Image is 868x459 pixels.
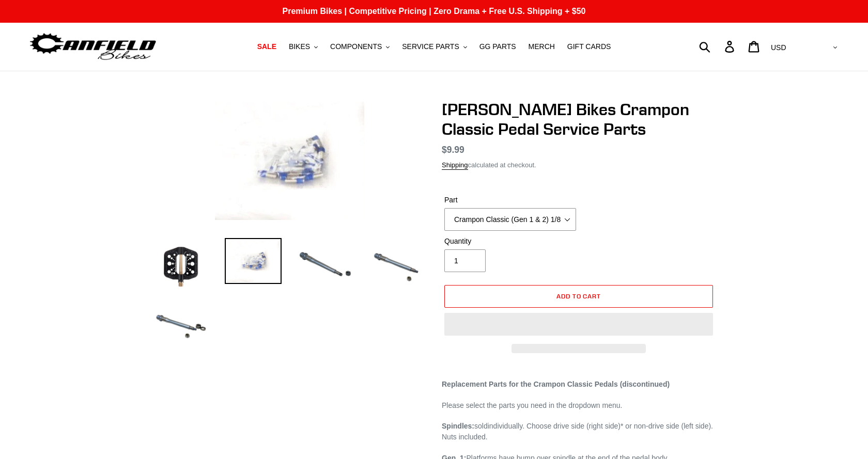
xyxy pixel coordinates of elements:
img: Load image into Gallery viewer, Canfield Bikes Crampon Classic Pedal Service Parts [152,298,209,355]
span: SERVICE PARTS [402,42,459,51]
strong: Replacement Parts for the Crampon Classic Pedals (discontinued) [442,380,670,388]
a: GIFT CARDS [562,40,616,54]
span: COMPONENTS [330,42,382,51]
span: GG PARTS [479,42,516,51]
a: GG PARTS [474,40,521,54]
img: Load image into Gallery viewer, Canfield Bikes Crampon Classic Pedal Service Parts [369,238,426,295]
span: $9.99 [442,145,464,155]
img: Load image into Gallery viewer, Canfield Bikes Crampon Classic Pedal Service Parts [152,238,209,295]
button: Add to cart [444,285,713,308]
span: GIFT CARDS [567,42,611,51]
a: Shipping [442,161,468,170]
p: Please select the parts you need in the dropdown menu. [442,400,716,411]
input: Search [705,35,731,58]
img: Load image into Gallery viewer, Canfield Bikes Crampon Classic Pedal Service Parts [297,238,354,295]
label: Part [444,195,576,205]
span: SALE [257,42,276,51]
h1: [PERSON_NAME] Bikes Crampon Classic Pedal Service Parts [442,100,716,139]
a: SALE [252,40,282,54]
p: individually. Choose drive side (right side)* or non-drive side (left side). Nuts included. [442,421,716,442]
div: calculated at checkout. [442,160,716,170]
img: Canfield Bikes [28,30,158,63]
button: SERVICE PARTS [397,40,472,54]
span: sold [474,422,488,430]
label: Quantity [444,236,576,247]
span: BIKES [289,42,310,51]
button: COMPONENTS [325,40,395,54]
img: Load image into Gallery viewer, Canfield Bikes Crampon Classic Pedal Service Parts [225,238,282,284]
a: MERCH [523,40,560,54]
button: BIKES [284,40,323,54]
strong: Spindles: [442,422,474,430]
span: MERCH [529,42,555,51]
span: Add to cart [556,292,601,300]
img: Canfield Bikes Crampon Classic Pedal Service Parts [215,102,364,220]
